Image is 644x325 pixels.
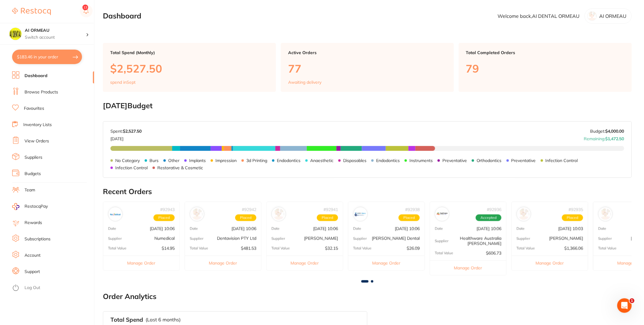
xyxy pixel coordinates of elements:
[562,214,583,221] span: Placed
[598,246,617,250] p: Total Value
[271,226,280,231] p: Date
[281,43,454,92] a: Active Orders77Awaiting delivery
[310,158,333,163] p: Anaesthetic
[215,158,237,163] p: Impression
[103,255,179,270] button: Manage Order
[630,298,635,303] span: 1
[598,226,606,231] p: Date
[313,226,338,231] p: [DATE] 10:06
[348,255,425,270] button: Manage Order
[110,80,136,85] p: spend in Sept
[110,50,269,55] p: Total Spend (Monthly)
[168,158,179,163] p: Other
[235,214,256,221] span: Placed
[517,226,525,231] p: Date
[267,255,343,270] button: Manage Order
[498,13,580,19] p: Welcome back, AI DENTAL ORMEAU
[24,106,44,112] a: Favourites
[25,73,48,79] a: Dashboard
[355,208,366,220] img: Erskine Dental
[304,236,338,241] p: [PERSON_NAME]
[103,292,632,301] h2: Order Analytics
[477,158,502,163] p: Orthodontics
[108,226,116,231] p: Date
[123,128,142,134] strong: $2,527.50
[288,80,321,85] p: Awaiting delivery
[288,62,447,75] p: 77
[477,226,501,231] p: [DATE] 10:06
[154,236,175,241] p: Numedical
[435,226,443,231] p: Date
[146,317,181,323] p: (Last 6 months)
[486,251,501,255] p: $606.73
[103,43,276,92] a: Total Spend (Monthly)$2,527.50spend inSept
[466,50,625,55] p: Total Completed Orders
[372,236,420,241] p: [PERSON_NAME] Dental
[405,207,420,212] p: # 92938
[395,226,420,231] p: [DATE] 10:06
[476,214,501,221] span: Accepted
[150,226,175,231] p: [DATE] 10:06
[569,207,583,212] p: # 92935
[343,158,366,163] p: Disposables
[617,298,632,313] iframe: Intercom live chat
[12,5,51,18] a: Restocq Logo
[232,226,256,231] p: [DATE] 10:06
[25,154,42,161] a: Suppliers
[517,236,530,241] p: Supplier
[517,246,535,250] p: Total Value
[546,158,578,163] p: Infection Control
[487,207,501,212] p: # 92936
[241,246,256,251] p: $481.53
[558,226,583,231] p: [DATE] 10:03
[103,12,141,20] h2: Dashboard
[149,158,159,163] p: Burs
[25,34,86,41] p: Switch account
[271,246,290,250] p: Total Value
[246,158,267,163] p: 3d Printing
[466,62,625,75] p: 79
[436,208,448,220] img: Healthware Australia Ridley
[459,43,632,92] a: Total Completed Orders79
[242,207,256,212] p: # 92942
[25,138,49,144] a: View Orders
[25,285,40,291] a: Log Out
[435,251,453,255] p: Total Value
[325,246,338,251] p: $32.15
[549,236,583,241] p: [PERSON_NAME]
[12,203,48,210] a: RestocqPay
[108,236,122,241] p: Supplier
[288,50,447,55] p: Active Orders
[564,246,583,251] p: $1,366.06
[606,136,624,141] strong: $1,472.50
[115,165,148,170] p: Infection Control
[376,158,400,163] p: Endodontics
[103,102,632,110] h2: [DATE] Budget
[12,50,82,64] button: $183.46 in your order
[353,246,372,250] p: Total Value
[25,89,58,95] a: Browse Products
[160,207,175,212] p: # 92943
[153,214,175,221] span: Placed
[511,158,536,163] p: Preventative
[25,187,35,193] a: Team
[115,158,140,163] p: No Category
[191,208,203,220] img: Dentavision PTY Ltd
[584,134,624,141] p: Remaining:
[25,171,41,177] a: Budgets
[25,252,41,258] a: Account
[110,62,269,75] p: $2,527.50
[162,246,175,251] p: $14.95
[12,283,92,293] button: Log Out
[600,208,611,220] img: Henry Schein Halas
[25,203,48,210] span: RestocqPay
[190,226,198,231] p: Date
[25,236,51,242] a: Subscriptions
[324,207,338,212] p: # 92941
[353,236,367,241] p: Supplier
[409,158,433,163] p: Instruments
[590,129,624,134] p: Budget:
[23,122,52,128] a: Inventory Lists
[448,236,501,245] p: Healthware Australia [PERSON_NAME]
[25,269,40,275] a: Support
